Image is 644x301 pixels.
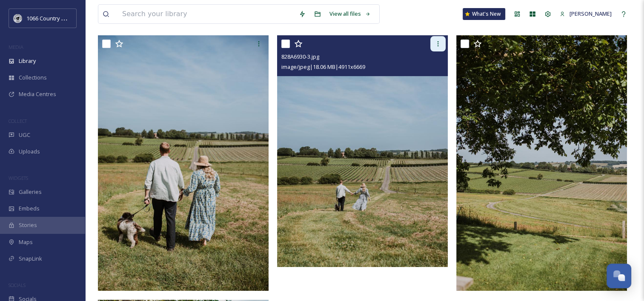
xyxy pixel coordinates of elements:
[325,6,375,22] a: View all files
[277,35,448,267] img: 828A6930-3.jpg
[281,63,365,71] span: image/jpeg | 18.06 MB | 4911 x 6669
[26,14,86,22] span: 1066 Country Marketing
[19,238,33,246] span: Maps
[19,131,30,139] span: UGC
[463,8,505,20] a: What's New
[281,53,319,60] span: 828A6930-3.jpg
[19,90,56,98] span: Media Centres
[98,35,269,291] img: 828A6925-2.jpg
[19,221,37,229] span: Stories
[19,255,42,263] span: SnapLink
[9,175,28,181] span: WIDGETS
[19,57,36,65] span: Library
[14,14,22,23] img: logo_footerstamp.png
[607,264,631,288] button: Open Chat
[19,188,42,196] span: Galleries
[19,204,40,213] span: Embeds
[19,148,40,156] span: Uploads
[9,282,26,288] span: SOCIALS
[456,35,627,291] img: 828A6923-1.jpg
[9,118,27,124] span: COLLECT
[118,5,295,23] input: Search your library
[19,74,47,82] span: Collections
[9,44,23,50] span: MEDIA
[555,6,616,22] a: [PERSON_NAME]
[570,10,612,17] span: [PERSON_NAME]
